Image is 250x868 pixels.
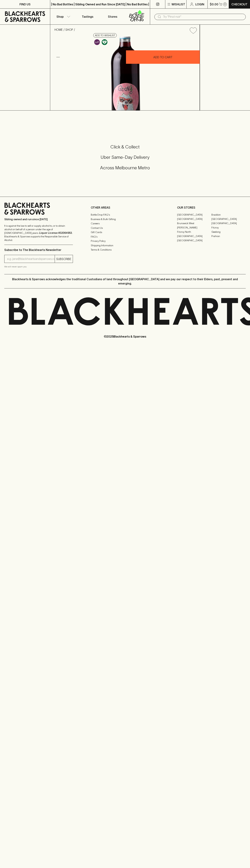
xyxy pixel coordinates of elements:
a: Terms & Conditions [91,248,159,252]
p: Wishlist [172,2,185,6]
img: 40010.png [52,37,200,110]
p: $0.00 [210,2,218,6]
a: SHOP [65,28,73,31]
p: 0 [224,3,226,5]
a: Bottle Drop FAQ's [91,213,159,217]
p: It is against the law to sell or supply alcohol to, or to obtain alcohol on behalf of a person un... [4,224,73,242]
a: [GEOGRAPHIC_DATA] [211,217,246,221]
p: Stores [108,14,117,19]
a: [PERSON_NAME] [177,225,211,230]
p: Sibling owned and run since [DATE] [4,218,73,221]
input: Try "Pinot noir" [163,14,243,20]
p: Checkout [231,2,247,6]
a: FAQ's [91,235,159,239]
a: Business & Bulk Gifting [91,217,159,221]
div: Call to action block [4,130,246,189]
a: HOME [55,28,63,31]
a: Prahran [211,234,246,238]
a: Contact Us [91,226,159,230]
a: Stores [100,9,125,24]
a: [GEOGRAPHIC_DATA] [177,217,211,221]
img: Vegan [102,39,107,45]
p: ADD TO CART [153,55,172,59]
a: [GEOGRAPHIC_DATA] [177,234,211,238]
p: Blackhearts & Sparrows acknowledges the traditional Custodians of land throughout [GEOGRAPHIC_DAT... [7,277,243,286]
a: Gift Cards [91,230,159,235]
a: Braddon [211,213,246,217]
a: Some may call it natural, others minimum intervention, either way, it’s hands off & maybe even a ... [93,38,101,46]
a: [GEOGRAPHIC_DATA] [177,213,211,217]
p: OUR STORES [177,205,246,210]
a: Fitzroy [211,225,246,230]
a: Shipping Information [91,243,159,248]
p: OTHER AREAS [91,205,159,210]
button: Add to wishlist [93,33,117,38]
a: Geelong [211,230,246,234]
p: SUBSCRIBE [56,257,71,261]
a: Brunswick West [177,221,211,225]
a: Tastings [75,9,100,24]
button: ADD TO CART [126,50,200,64]
input: e.g. jane@blackheartsandsparrows.com.au [7,256,55,262]
p: Subscribe to The Blackhearts Newsletter [4,248,73,252]
p: Tastings [82,14,93,19]
p: We will never spam you [4,265,73,268]
button: Shop [50,9,75,24]
a: [GEOGRAPHIC_DATA] [211,221,246,225]
button: SUBSCRIBE [55,255,73,263]
h5: Click & Collect [4,144,246,150]
h5: Uber Same-Day Delivery [4,154,246,160]
a: Made without the use of any animal products. [101,38,108,46]
a: [GEOGRAPHIC_DATA] [177,238,211,243]
strong: Liquor License #32064953 [39,231,72,234]
a: Privacy Policy [91,239,159,243]
a: Fitzroy North [177,230,211,234]
p: Shop [56,14,64,19]
p: FIND US [19,2,31,6]
h5: Across Melbourne Metro [4,165,246,171]
img: Lo-Fi [94,39,100,45]
a: Careers [91,221,159,226]
button: Add to wishlist [188,26,198,35]
p: Login [195,2,204,6]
